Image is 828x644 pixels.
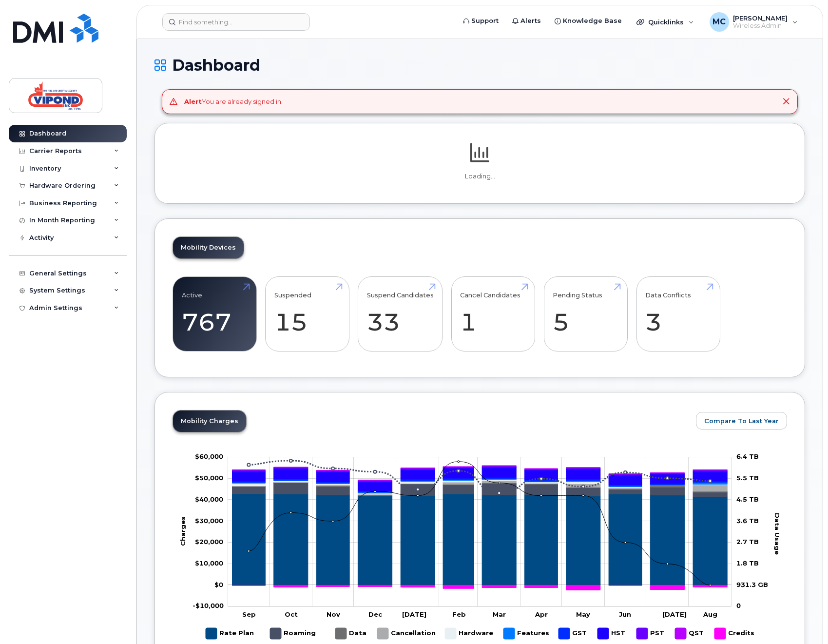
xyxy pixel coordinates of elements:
[195,559,223,567] g: $0
[736,602,741,609] tspan: 0
[195,538,223,546] tspan: $20,000
[335,624,367,643] g: Data
[736,452,759,460] tspan: 6.4 TB
[675,624,705,643] g: QST
[704,416,779,426] span: Compare To Last Year
[232,467,727,491] g: HST
[195,517,223,525] tspan: $30,000
[274,282,340,346] a: Suspended 15
[326,610,340,618] tspan: Nov
[195,538,223,546] g: $0
[195,474,223,482] g: $0
[377,624,436,643] g: Cancellation
[558,624,588,643] g: GST
[736,517,759,525] tspan: 3.6 TB
[195,517,223,525] g: $0
[184,98,202,105] strong: Alert
[285,610,298,618] tspan: Oct
[445,624,494,643] g: Hardware
[703,610,717,618] tspan: Aug
[736,581,768,588] tspan: 931.3 GB
[636,624,665,643] g: PST
[173,237,244,258] a: Mobility Devices
[184,97,283,106] div: You are already signed in.
[206,624,254,643] g: Rate Plan
[714,624,754,643] g: Credits
[232,585,727,590] g: Credits
[179,516,187,546] tspan: Charges
[182,282,248,346] a: Active 767
[736,538,759,546] tspan: 2.7 TB
[195,452,223,460] tspan: $60,000
[645,282,711,346] a: Data Conflicts 3
[535,610,548,618] tspan: Apr
[232,494,727,585] g: Rate Plan
[452,610,465,618] tspan: Feb
[736,495,759,503] tspan: 4.5 TB
[232,483,727,497] g: Roaming
[154,57,805,74] h1: Dashboard
[193,602,224,609] g: $0
[736,474,759,482] tspan: 5.5 TB
[460,282,526,346] a: Cancel Candidates 1
[553,282,618,346] a: Pending Status 5
[597,624,627,643] g: HST
[173,410,246,432] a: Mobility Charges
[270,624,316,643] g: Roaming
[736,559,759,567] tspan: 1.8 TB
[195,474,223,482] tspan: $50,000
[195,452,223,460] g: $0
[773,513,781,555] tspan: Data Usage
[193,602,224,609] tspan: -$10,000
[195,559,223,567] tspan: $10,000
[195,495,223,503] g: $0
[368,610,383,618] tspan: Dec
[662,610,687,618] tspan: [DATE]
[173,172,787,181] p: Loading...
[367,282,434,346] a: Suspend Candidates 33
[402,610,426,618] tspan: [DATE]
[492,610,505,618] tspan: Mar
[242,610,256,618] tspan: Sep
[214,581,223,588] tspan: $0
[503,624,549,643] g: Features
[232,481,727,495] g: Cancellation
[195,495,223,503] tspan: $40,000
[619,610,631,618] tspan: Jun
[696,412,787,429] button: Compare To Last Year
[576,610,590,618] tspan: May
